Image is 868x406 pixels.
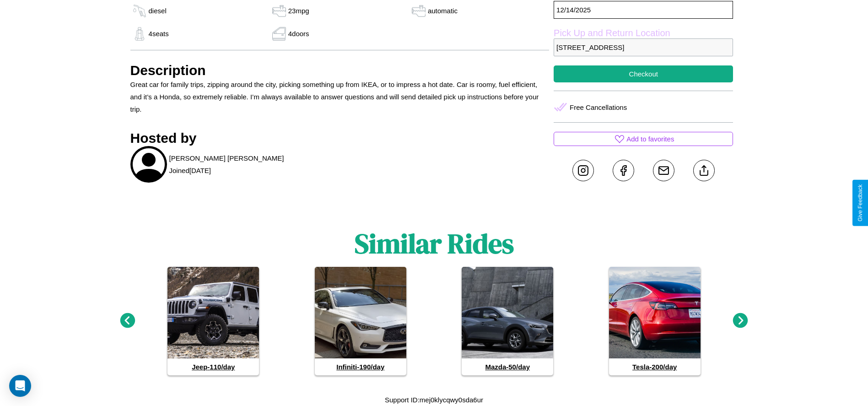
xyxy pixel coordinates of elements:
[410,4,428,18] img: gas
[167,267,259,375] a: Jeep-110/day
[169,164,211,177] p: Joined [DATE]
[554,38,733,56] p: [STREET_ADDRESS]
[385,394,483,406] p: Support ID: mej0klycqwy0sda6ur
[315,267,406,375] a: Infiniti-190/day
[554,28,733,38] label: Pick Up and Return Location
[462,267,553,375] a: Mazda-50/day
[428,5,458,17] p: automatic
[9,375,31,397] div: Open Intercom Messenger
[554,132,733,146] button: Add to favorites
[130,27,149,41] img: gas
[270,27,288,41] img: gas
[462,358,553,375] h4: Mazda - 50 /day
[149,27,169,40] p: 4 seats
[609,358,701,375] h4: Tesla - 200 /day
[315,358,406,375] h4: Infiniti - 190 /day
[130,78,550,115] p: Great car for family trips, zipping around the city, picking something up from IKEA, or to impres...
[857,184,863,222] div: Give Feedback
[554,1,733,19] p: 12 / 14 / 2025
[130,63,550,78] h3: Description
[149,5,167,17] p: diesel
[169,152,284,164] p: [PERSON_NAME] [PERSON_NAME]
[130,4,149,18] img: gas
[355,225,514,262] h1: Similar Rides
[270,4,288,18] img: gas
[554,65,733,82] button: Checkout
[130,130,550,146] h3: Hosted by
[609,267,701,375] a: Tesla-200/day
[288,27,309,40] p: 4 doors
[626,133,674,145] p: Add to favorites
[570,101,627,114] p: Free Cancellations
[288,5,309,17] p: 23 mpg
[167,358,259,375] h4: Jeep - 110 /day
